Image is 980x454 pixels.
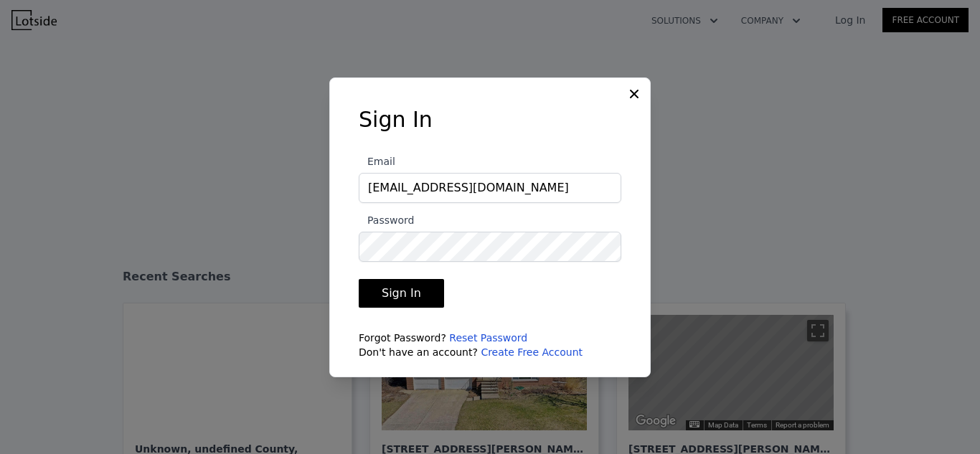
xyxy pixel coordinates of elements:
[359,107,621,133] h3: Sign In
[359,279,444,308] button: Sign In
[359,232,621,262] input: Password
[359,331,621,359] div: Forgot Password? Don't have an account?
[359,214,414,226] span: Password
[359,173,621,203] input: Email
[449,332,527,344] a: Reset Password
[481,346,583,358] a: Create Free Account
[359,156,395,167] span: Email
